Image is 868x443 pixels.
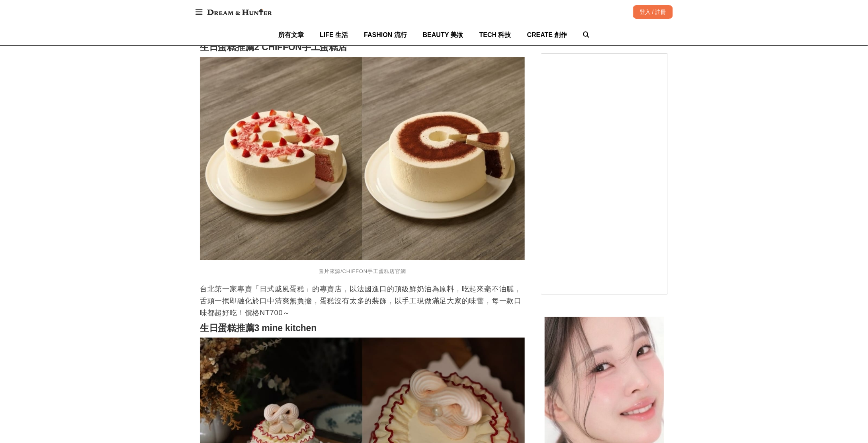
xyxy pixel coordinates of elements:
span: CREATE 創作 [527,31,567,38]
span: 所有文章 [278,31,304,38]
span: FASHION 流行 [364,31,407,38]
span: 圖片來源/CHIFFON手工蛋糕店官網 [319,268,406,274]
a: CREATE 創作 [527,24,567,45]
span: LIFE 生活 [320,31,348,38]
a: BEAUTY 美妝 [423,24,463,45]
img: Dream & Hunter [203,5,276,19]
div: 登入 / 註冊 [633,5,673,19]
a: LIFE 生活 [320,24,348,45]
img: 生日蛋糕推薦！IG人氣爆棚8家「台北蛋糕店」保證不踩雷，壽星吃了心滿意足下次又再訂！ [200,57,525,260]
a: 所有文章 [278,24,304,45]
span: BEAUTY 美妝 [423,31,463,38]
p: 台北第一家專賣「日式戚風蛋糕」的專賣店，以法國進口的頂級鮮奶油為原料，吃起來毫不油膩，舌頭一抿即融化於口中清爽無負擔，蛋糕沒有太多的裝飾，以手工現做滿足大家的味蕾，每一款口味都超好吃！價格NT700～ [200,283,525,319]
strong: 生日蛋糕推薦2 CHIFFON手工蛋糕店 [200,42,347,52]
a: FASHION 流行 [364,24,407,45]
strong: 生日蛋糕推薦3 mine kitchen [200,323,317,333]
span: TECH 科技 [479,31,511,38]
a: TECH 科技 [479,24,511,45]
